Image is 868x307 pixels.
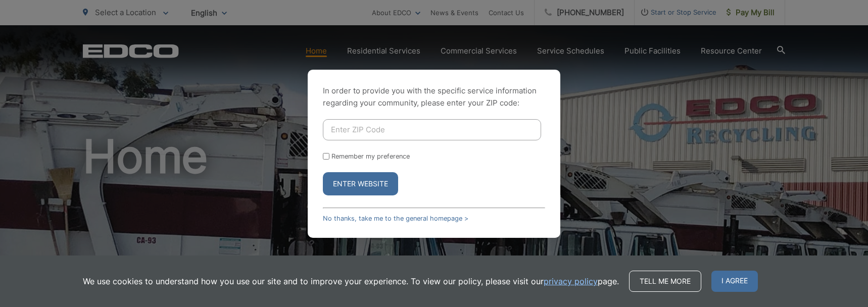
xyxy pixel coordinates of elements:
[323,85,545,109] p: In order to provide you with the specific service information regarding your community, please en...
[323,215,468,222] a: No thanks, take me to the general homepage >
[323,172,398,195] button: Enter Website
[323,119,541,140] input: Enter ZIP Code
[711,271,758,292] span: I agree
[83,275,619,287] p: We use cookies to understand how you use our site and to improve your experience. To view our pol...
[544,275,598,287] a: privacy policy
[629,271,701,292] a: Tell me more
[331,152,410,160] label: Remember my preference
